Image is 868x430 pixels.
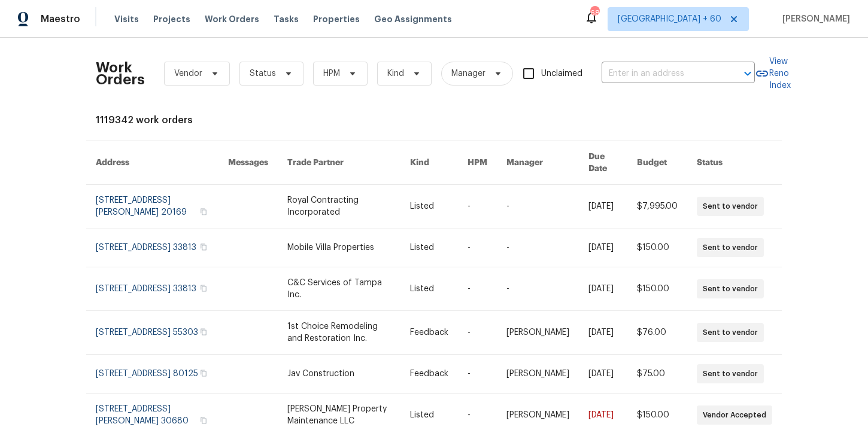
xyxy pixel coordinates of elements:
span: Work Orders [205,13,259,25]
button: Copy Address [198,206,209,217]
button: Copy Address [198,327,209,337]
td: C&C Services of Tampa Inc. [278,267,400,311]
span: Maestro [41,13,80,25]
span: Visits [114,13,139,25]
span: Manager [451,68,485,80]
span: Unclaimed [541,68,582,80]
td: Royal Contracting Incorporated [278,185,400,228]
th: Status [687,141,782,185]
span: Kind [387,68,404,80]
span: Projects [153,13,190,25]
button: Copy Address [198,283,209,294]
td: Jav Construction [278,355,400,394]
th: Trade Partner [278,141,400,185]
th: HPM [458,141,497,185]
th: Manager [497,141,579,185]
td: - [458,311,497,355]
td: [PERSON_NAME] [497,311,579,355]
td: Mobile Villa Properties [278,228,400,267]
button: Copy Address [198,368,209,379]
td: Listed [400,185,458,228]
button: Copy Address [198,415,209,426]
td: - [458,228,497,267]
button: Open [739,65,756,82]
th: Due Date [579,141,627,185]
th: Kind [400,141,458,185]
td: - [458,355,497,394]
span: [GEOGRAPHIC_DATA] + 60 [618,13,721,25]
td: 1st Choice Remodeling and Restoration Inc. [278,311,400,355]
td: Listed [400,267,458,311]
td: [PERSON_NAME] [497,355,579,394]
td: - [458,267,497,311]
td: - [497,228,579,267]
div: 680 [590,7,599,19]
a: View Reno Index [755,56,791,92]
th: Budget [627,141,687,185]
td: Feedback [400,311,458,355]
span: HPM [323,68,340,80]
td: - [458,185,497,228]
span: Geo Assignments [374,13,452,25]
td: - [497,267,579,311]
span: Tasks [274,15,299,23]
th: Address [86,141,218,185]
td: - [497,185,579,228]
td: Listed [400,228,458,267]
div: 1119342 work orders [96,114,772,126]
th: Messages [218,141,278,185]
input: Enter in an address [602,65,721,83]
span: Properties [313,13,360,25]
span: [PERSON_NAME] [778,13,850,25]
td: Feedback [400,355,458,394]
span: Vendor [174,68,202,80]
button: Copy Address [198,242,209,252]
span: Status [250,68,276,80]
h2: Work Orders [96,62,145,86]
